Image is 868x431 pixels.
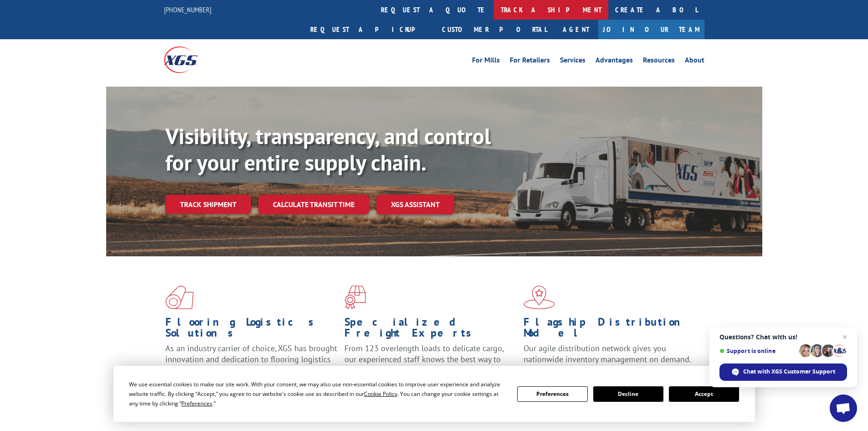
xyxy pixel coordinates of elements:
[344,317,517,343] h1: Specialized Freight Experts
[719,348,796,354] span: Support is online
[164,5,211,14] a: [PHONE_NUMBER]
[554,20,598,39] a: Agent
[560,57,586,67] a: Services
[719,333,847,341] span: Questions? Chat with us!
[596,57,633,67] a: Advantages
[472,57,500,67] a: For Mills
[181,400,212,407] span: Preferences
[344,286,366,309] img: xgs-icon-focused-on-flooring-red
[344,343,517,384] p: From 123 overlength loads to delicate cargo, our experienced staff knows the best way to move you...
[303,20,435,39] a: Request a pickup
[165,195,251,214] a: Track shipment
[598,20,704,39] a: Join Our Team
[719,363,847,381] span: Chat with XGS Customer Support
[165,317,338,343] h1: Flooring Logistics Solutions
[435,20,554,39] a: Customer Portal
[258,195,369,214] a: Calculate transit time
[685,57,704,67] a: About
[129,379,506,408] div: We use essential cookies to make our site work. With your consent, we may also use non-essential ...
[165,122,491,177] b: Visibility, transparency, and control for your entire supply chain.
[113,366,755,422] div: Cookie Consent Prompt
[593,386,663,402] button: Decline
[830,395,857,422] a: Open chat
[376,195,454,214] a: XGS ASSISTANT
[524,343,691,364] span: Our agile distribution network gives you nationwide inventory management on demand.
[643,57,675,67] a: Resources
[517,386,587,402] button: Preferences
[524,317,696,343] h1: Flagship Distribution Model
[364,390,397,398] span: Cookie Policy
[165,343,337,375] span: As an industry carrier of choice, XGS has brought innovation and dedication to flooring logistics...
[743,368,835,376] span: Chat with XGS Customer Support
[165,286,194,309] img: xgs-icon-total-supply-chain-intelligence-red
[510,57,550,67] a: For Retailers
[524,286,555,309] img: xgs-icon-flagship-distribution-model-red
[669,386,739,402] button: Accept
